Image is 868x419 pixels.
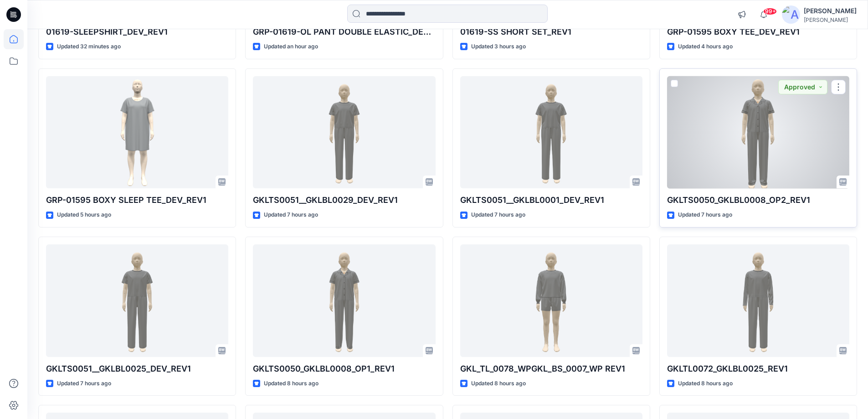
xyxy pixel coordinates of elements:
[667,26,849,38] p: GRP-01595 BOXY TEE_DEV_REV1
[460,194,642,207] p: GKLTS0051__GKLBL0001_DEV_REV1
[264,42,318,52] p: Updated an hour ago
[678,210,732,220] p: Updated 7 hours ago
[471,42,526,52] p: Updated 3 hours ago
[57,379,111,388] p: Updated 7 hours ago
[804,5,857,16] div: [PERSON_NAME]
[46,194,228,207] p: GRP-01595 BOXY SLEEP TEE_DEV_REV1
[460,244,642,357] a: GKL_TL_0078_WPGKL_BS_0007_WP REV1
[667,76,849,189] a: GKLTS0050_GKLBL0008_OP2_REV1
[678,42,733,52] p: Updated 4 hours ago
[253,194,435,207] p: GKLTS0051__GKLBL0029_DEV_REV1
[460,26,642,38] p: 01619-SS SHORT SET_REV1
[667,244,849,357] a: GKLTL0072_GKLBL0025_REV1
[264,379,318,388] p: Updated 8 hours ago
[57,42,121,52] p: Updated 32 minutes ago
[46,244,228,357] a: GKLTS0051__GKLBL0025_DEV_REV1
[253,362,435,375] p: GKLTS0050_GKLBL0008_OP1_REV1
[57,210,111,220] p: Updated 5 hours ago
[678,379,733,388] p: Updated 8 hours ago
[471,210,525,220] p: Updated 7 hours ago
[253,76,435,189] a: GKLTS0051__GKLBL0029_DEV_REV1
[46,362,228,375] p: GKLTS0051__GKLBL0025_DEV_REV1
[667,362,849,375] p: GKLTL0072_GKLBL0025_REV1
[46,76,228,189] a: GRP-01595 BOXY SLEEP TEE_DEV_REV1
[264,210,318,220] p: Updated 7 hours ago
[763,8,777,15] span: 99+
[782,5,800,24] img: avatar
[460,76,642,189] a: GKLTS0051__GKLBL0001_DEV_REV1
[667,194,849,207] p: GKLTS0050_GKLBL0008_OP2_REV1
[46,26,228,38] p: 01619-SLEEPSHIRT_DEV_REV1
[804,16,857,23] div: [PERSON_NAME]
[253,26,435,38] p: GRP-01619-OL PANT DOUBLE ELASTIC_DEV_REV2
[253,244,435,357] a: GKLTS0050_GKLBL0008_OP1_REV1
[460,362,642,375] p: GKL_TL_0078_WPGKL_BS_0007_WP REV1
[471,379,526,388] p: Updated 8 hours ago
